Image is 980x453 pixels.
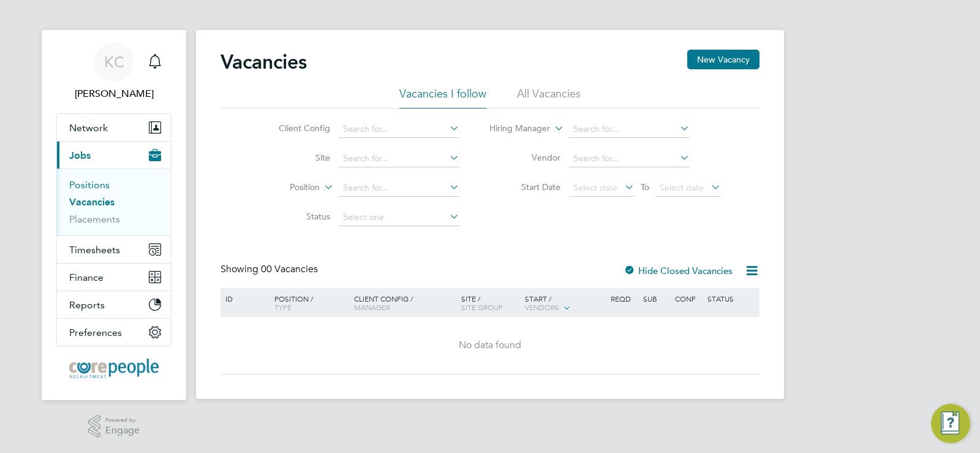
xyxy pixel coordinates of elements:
[704,288,758,309] div: Status
[221,263,320,276] div: Showing
[69,359,159,378] img: corepeople-logo-retina.png
[69,299,105,311] span: Reports
[672,288,704,309] div: Conf
[624,265,733,276] label: Hide Closed Vacancies
[265,288,351,318] div: Position /
[687,50,759,69] button: New Vacancy
[399,86,486,108] li: Vacancies I follow
[525,302,559,312] span: Vendors
[458,288,522,318] div: Site /
[105,415,140,425] span: Powered by
[56,86,171,101] span: Kayleigh Craggs
[608,288,639,309] div: Reqd
[640,288,672,309] div: Sub
[69,272,104,283] span: Finance
[517,86,581,108] li: All Vacancies
[69,327,122,338] span: Preferences
[931,404,970,443] button: Engage Resource Center
[339,180,459,197] input: Search for...
[57,319,171,346] button: Preferences
[522,288,608,319] div: Start /
[339,121,459,138] input: Search for...
[569,121,690,138] input: Search for...
[69,244,120,256] span: Timesheets
[69,150,91,161] span: Jobs
[88,415,140,438] a: Powered byEngage
[69,122,108,134] span: Network
[69,196,115,208] a: Vacancies
[57,291,171,318] button: Reports
[573,182,617,193] span: Select date
[480,123,550,135] label: Hiring Manager
[222,288,265,309] div: ID
[222,339,758,352] div: No data found
[260,211,330,222] label: Status
[339,150,459,167] input: Search for...
[260,152,330,163] label: Site
[351,288,458,318] div: Client Config /
[274,302,292,312] span: Type
[56,359,171,378] a: Go to home page
[57,142,171,169] button: Jobs
[637,179,653,195] span: To
[461,302,503,312] span: Site Group
[339,209,459,226] input: Select one
[261,263,318,275] span: 00 Vacancies
[56,42,171,101] a: KC[PERSON_NAME]
[69,213,120,225] a: Placements
[104,54,124,70] span: KC
[42,30,186,400] nav: Main navigation
[57,114,171,141] button: Network
[249,181,320,194] label: Position
[221,50,307,74] h2: Vacancies
[490,152,560,163] label: Vendor
[105,425,140,436] span: Engage
[569,150,690,167] input: Search for...
[490,181,560,192] label: Start Date
[69,179,110,191] a: Positions
[354,302,390,312] span: Manager
[57,236,171,263] button: Timesheets
[660,182,704,193] span: Select date
[57,169,171,235] div: Jobs
[57,264,171,291] button: Finance
[260,123,330,134] label: Client Config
